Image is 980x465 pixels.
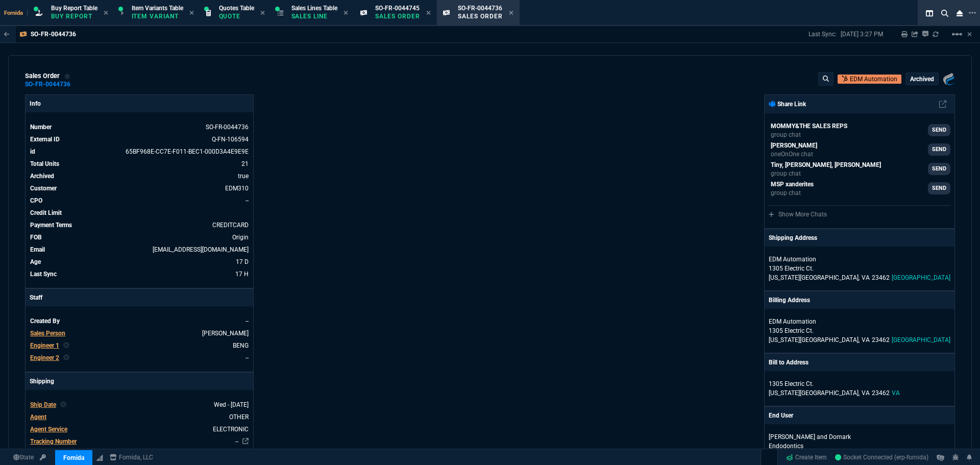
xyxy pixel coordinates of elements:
p: Shipping Address [769,233,817,242]
span: CPO [30,197,42,204]
tr: undefined [30,195,249,206]
span: 8/21/25 => 3:27 PM [235,271,249,278]
span: Buy Report Table [51,5,97,12]
a: 8471bGjJOG6OlSazAABZ [835,453,928,462]
span: Last Sync [30,271,57,278]
a: SEND [928,163,950,175]
span: Credit Limit [30,209,62,216]
span: Socket Connected (erp-fornida) [835,454,928,461]
p: Bill to Address [769,358,808,367]
span: Sales Lines Table [291,5,337,12]
nx-icon: Close Tab [426,9,431,17]
span: Age [30,258,41,265]
mat-icon: Example home icon [951,28,963,40]
p: EDM Automation [769,317,867,326]
tr: 8/21/25 => 3:27 PM [30,269,249,279]
a: SEND [928,143,950,156]
p: Buy Report [51,12,97,20]
div: sales order [25,72,71,80]
tr: undefined [30,328,249,338]
tr: undefined [30,232,249,242]
tr: BENG [30,340,249,351]
nx-icon: Close Workbench [952,7,967,19]
span: ELECTRONIC [213,426,249,433]
span: Number [30,124,52,131]
nx-icon: Clear selected rep [60,400,66,409]
p: 1305 Electric Ct. [769,326,950,335]
nx-icon: Clear selected rep [63,341,69,350]
span: Ship Date [30,401,56,408]
tr: undefined [30,159,249,169]
span: Quotes Table [219,5,254,12]
nx-icon: Close Tab [509,9,513,17]
span: Agent [30,413,46,421]
span: ROSS [202,330,249,337]
div: Add to Watchlist [64,72,71,80]
span: SO-FR-0044736 [458,5,502,12]
p: Sales Order [458,12,503,20]
p: SO-FR-0044736 [31,30,76,38]
span: [US_STATE][GEOGRAPHIC_DATA], [769,389,860,397]
p: Quote [219,12,254,20]
a: ryan.neptune@fornida.com,carlos.ocampo@fornida.com,steven.huang@fornida.com [769,160,950,178]
a: SEND [928,182,950,194]
span: Origin [232,234,249,241]
p: 1305 Electric Ct. [769,379,950,388]
nx-icon: Close Tab [344,9,348,17]
p: Billing Address [769,296,810,305]
tr: 8/5/25 => 7:00 PM [30,257,249,267]
p: group chat [771,131,847,139]
a: EDM310 [225,185,249,192]
span: [US_STATE][GEOGRAPHIC_DATA], [769,336,860,344]
p: Shipping [26,373,253,390]
span: -- [246,317,249,325]
span: VA [892,389,900,397]
span: id [30,148,35,155]
tr: undefined [30,208,249,218]
span: [GEOGRAPHIC_DATA] [892,274,950,281]
span: undefined [247,209,249,216]
a: -- [246,197,249,204]
a: SO-FR-0044736 [25,84,70,85]
tr: undefined [30,436,249,447]
tr: undefined [30,220,249,230]
a: Create Item [782,450,831,465]
tr: lnelson@edmautomation.com [30,244,249,255]
p: group chat [771,169,881,178]
a: SEND [928,124,950,136]
span: See Marketplace Order [206,124,249,131]
span: See Marketplace Order [126,148,249,155]
span: Customer [30,185,57,192]
a: seti.shadab@fornida.com,alicia.bostic@fornida.com,sarah.costa@fornida.com,mohammed.wafek@fornida.... [769,121,950,139]
span: CREDITCARD [212,222,249,229]
span: Tracking Number [30,438,77,445]
tr: undefined [30,183,249,193]
p: EDM Automation [850,75,897,84]
p: End User [769,411,793,420]
span: BENG [233,342,249,349]
p: Tiny, [PERSON_NAME], [PERSON_NAME] [771,160,881,169]
span: 2025-08-06T00:00:00.000Z [214,401,249,408]
nx-icon: Close Tab [260,9,265,17]
a: msbcCompanyName [107,453,156,462]
span: 8/5/25 => 7:00 PM [236,258,249,265]
tr: undefined [30,316,249,326]
tr: undefined [30,171,249,181]
span: Item Variants Table [132,5,183,12]
p: MSP xanderites [771,180,814,189]
span: VA [862,389,870,397]
p: Last Sync: [808,30,841,38]
nx-icon: Back to Table [4,31,10,38]
a: fiona.rossi@fornida.com [769,141,950,158]
tr: undefined [30,400,249,410]
nx-icon: Clear selected rep [63,353,69,362]
a: Open Customer in hubSpot [838,75,901,84]
span: Payment Terms [30,222,72,229]
span: Agent Service [30,426,67,433]
span: Archived [30,173,54,180]
span: External ID [30,136,60,143]
p: Sales Line [291,12,337,20]
span: 23462 [872,389,890,397]
span: FOB [30,234,42,241]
